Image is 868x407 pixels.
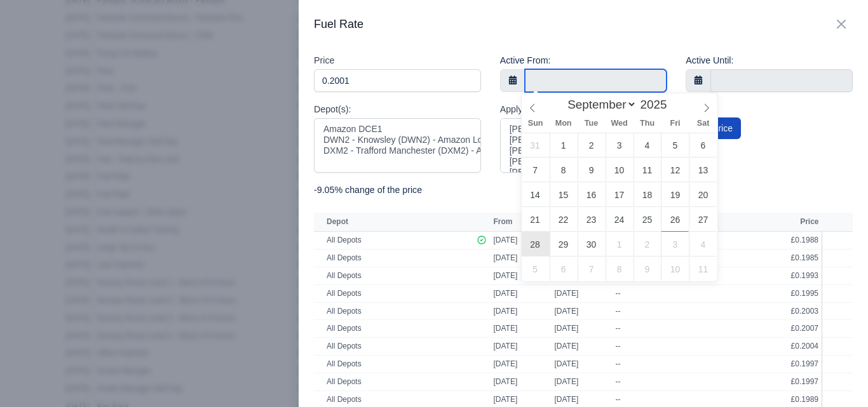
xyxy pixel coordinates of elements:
span: September 21, 2025 [522,207,550,232]
input: Year [637,98,677,112]
td: £0.1997 [714,356,822,373]
td: [DATE] [551,356,612,373]
span: September 29, 2025 [550,232,578,257]
span: September 1, 2025 [550,133,578,157]
option: [PERSON_NAME] [508,135,659,145]
option: [PERSON_NAME] [508,124,659,135]
th: Depot [314,213,473,232]
td: All Depots [314,373,473,390]
span: September 17, 2025 [606,182,634,207]
span: [DATE] [493,342,517,350]
th: From [490,213,551,232]
span: September 19, 2025 [661,182,689,207]
span: Tue [578,119,606,128]
iframe: Chat Widget [804,346,868,407]
label: Price [314,53,334,68]
span: September 25, 2025 [634,207,661,232]
td: All Depots [314,302,473,320]
span: September 23, 2025 [578,207,606,232]
option: DWN2 - Knowsley (DWN2) - Amazon Logistics (L34 7XL) [322,135,473,145]
div: -9.05% change of the price [304,183,491,197]
td: £0.2007 [714,320,822,338]
span: October 4, 2025 [689,232,717,257]
span: [DATE] [493,236,517,244]
td: -- [612,373,714,390]
td: [DATE] [551,320,612,338]
span: October 7, 2025 [578,257,606,281]
span: September 28, 2025 [522,232,550,257]
span: October 10, 2025 [661,257,689,281]
input: 0.00 [314,69,481,92]
span: September 24, 2025 [606,207,634,232]
span: September 2, 2025 [578,133,606,157]
span: Sun [522,119,550,128]
td: [DATE] [551,302,612,320]
label: Active From: [500,53,551,68]
span: Fri [661,119,689,128]
td: All Depots [314,356,473,373]
option: Amazon DCE1 [322,124,473,135]
td: £0.1997 [714,373,822,390]
td: £0.2004 [714,338,822,356]
span: October 2, 2025 [634,232,661,257]
td: -- [612,284,714,302]
span: September 11, 2025 [634,157,661,182]
span: [DATE] [493,377,517,386]
span: [DATE] [493,253,517,262]
td: [DATE] [551,373,612,390]
span: October 6, 2025 [550,257,578,281]
label: Active Until: [686,53,733,68]
label: Depot(s): [314,102,351,117]
td: All Depots [314,320,473,338]
td: £0.1985 [714,250,822,267]
td: -- [612,338,714,356]
span: September 12, 2025 [661,157,689,182]
td: All Depots [314,267,473,285]
span: September 20, 2025 [689,182,717,207]
span: [DATE] [493,307,517,316]
span: September 26, 2025 [661,207,689,232]
label: Apply to drivers: [500,102,565,117]
h2: Fuel Rate [314,15,363,33]
span: September 7, 2025 [522,157,550,182]
span: September 13, 2025 [689,157,717,182]
option: [PERSON_NAME] [508,167,659,178]
span: September 15, 2025 [550,182,578,207]
span: October 11, 2025 [689,257,717,281]
span: [DATE] [493,289,517,298]
span: August 31, 2025 [522,133,550,157]
span: September 8, 2025 [550,157,578,182]
span: September 4, 2025 [634,133,661,157]
span: [DATE] [493,359,517,368]
span: September 3, 2025 [606,133,634,157]
th: Price [714,213,822,232]
td: £0.1993 [714,267,822,285]
option: [PERSON_NAME] [508,145,659,156]
td: -- [612,320,714,338]
option: DXM2 - Trafford Manchester (DXM2) - Amazon Logistics [322,145,473,156]
span: October 9, 2025 [634,257,661,281]
span: [DATE] [493,324,517,333]
td: -- [612,302,714,320]
td: [DATE] [551,284,612,302]
span: Mon [550,119,578,128]
span: September 5, 2025 [661,133,689,157]
span: [DATE] [493,271,517,280]
span: Wed [606,119,634,128]
td: All Depots [314,284,473,302]
span: Sat [689,119,717,128]
span: October 8, 2025 [606,257,634,281]
span: September 30, 2025 [578,232,606,257]
td: £0.1988 [714,232,822,250]
span: September 10, 2025 [606,157,634,182]
span: September 6, 2025 [689,133,717,157]
td: [DATE] [551,338,612,356]
span: October 3, 2025 [661,232,689,257]
td: All Depots [314,250,473,267]
span: September 14, 2025 [522,182,550,207]
span: September 16, 2025 [578,182,606,207]
td: -- [612,356,714,373]
span: September 18, 2025 [634,182,661,207]
span: September 9, 2025 [578,157,606,182]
